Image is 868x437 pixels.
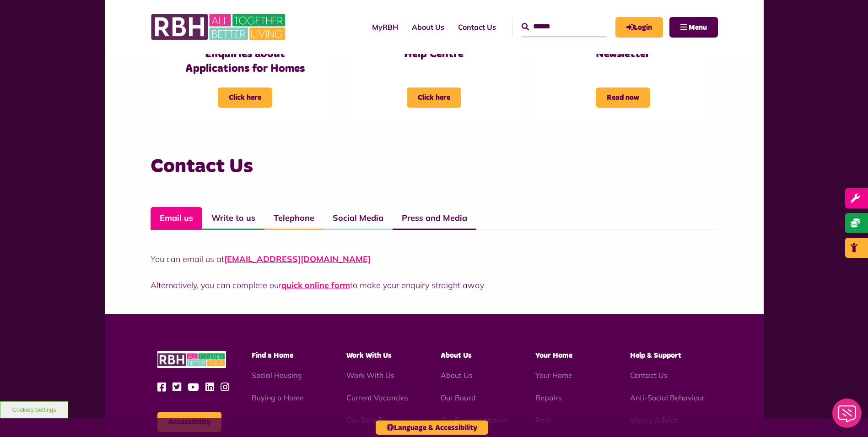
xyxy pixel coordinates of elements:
p: You can email us at [151,253,718,265]
a: Write to us [202,207,264,230]
iframe: Netcall Web Assistant for live chat [827,396,868,437]
span: Find a Home [252,352,293,359]
a: Current Vacancies [346,393,409,402]
span: Your Home [535,352,572,359]
a: MyRBH [615,17,663,38]
button: Accessibility [157,412,221,432]
span: Help & Support [630,352,681,359]
h3: Help Centre [365,47,503,61]
a: Our Representative Body [441,415,507,436]
a: Our Benefits [346,415,388,425]
a: Our Board [441,393,476,402]
a: Money Advice [630,415,679,425]
button: Navigation [669,17,718,38]
a: Contact Us [451,15,503,39]
p: Alternatively, you can complete our to make your enquiry straight away [151,279,718,291]
a: Press and Media [393,207,476,230]
h3: Newsletter [554,47,692,61]
a: [EMAIL_ADDRESS][DOMAIN_NAME] [224,254,371,264]
a: Buying a Home [252,393,304,402]
span: Menu [689,24,707,31]
a: Anti-Social Behaviour [630,393,705,402]
a: Rent [535,415,551,425]
a: Telephone [264,207,323,230]
span: Work With Us [346,352,392,359]
a: Social Media [323,207,393,230]
a: Contact Us [630,371,668,380]
a: Work With Us [346,371,394,380]
img: RBH [151,9,288,45]
h3: Enquiries about Applications for Homes [176,47,314,76]
h3: Contact Us [151,153,718,180]
a: Your Home [535,371,572,380]
span: Click here [407,87,461,108]
a: MyRBH [365,15,405,39]
span: Read now [596,87,650,108]
a: Repairs [535,393,562,402]
a: About Us [405,15,451,39]
input: Search [522,17,606,37]
a: quick online form [281,280,350,290]
span: Click here [218,87,272,108]
a: Email us [151,207,202,230]
span: About Us [441,352,472,359]
img: RBH [157,351,226,369]
button: Language & Accessibility [376,421,488,435]
a: Social Housing - open in a new tab [252,371,302,380]
a: About Us [441,371,473,380]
